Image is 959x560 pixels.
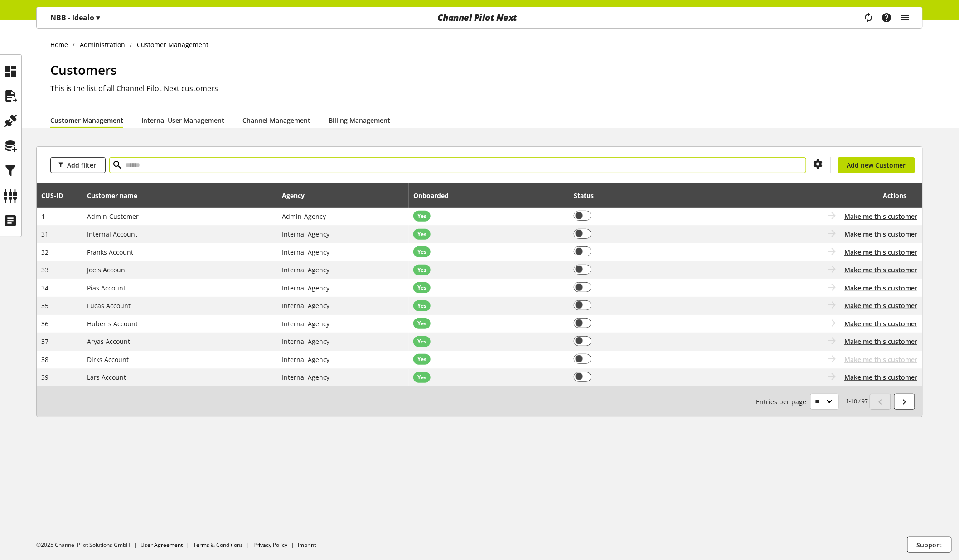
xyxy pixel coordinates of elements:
[87,337,131,346] span: Aryas Account
[87,191,147,200] div: Customer name
[282,355,329,364] span: Internal Agency
[417,212,426,220] span: Yes
[140,541,183,549] a: User Agreement
[845,229,918,239] button: Make me this customer
[417,248,426,256] span: Yes
[282,301,329,310] span: Internal Agency
[96,13,100,23] span: ▾
[87,212,139,221] span: Admin-Customer
[756,394,868,410] small: 1-10 / 97
[282,319,329,328] span: Internal Agency
[417,319,426,328] span: Yes
[87,284,126,292] span: Pias Account
[50,83,923,94] h2: This is the list of all Channel Pilot Next customers
[50,61,117,78] span: Customers
[845,319,918,328] button: Make me this customer
[42,355,49,364] span: 38
[42,337,49,346] span: 37
[50,12,100,23] p: NBB - Idealo
[87,355,129,364] span: Dirks Account
[417,284,426,292] span: Yes
[907,537,952,553] button: Support
[282,212,326,221] span: Admin-Agency
[298,541,316,549] a: Imprint
[282,266,329,274] span: Internal Agency
[42,301,49,310] span: 35
[417,338,426,346] span: Yes
[838,157,915,173] a: Add new Customer
[756,397,810,406] span: Entries per page
[87,230,138,238] span: Internal Account
[193,541,243,549] a: Terms & Conditions
[42,373,49,381] span: 39
[845,355,918,364] span: Make me this customer
[42,319,49,328] span: 36
[417,355,426,363] span: Yes
[36,541,140,549] li: ©2025 Channel Pilot Solutions GmbH
[699,186,906,204] div: Actions
[87,248,134,256] span: Franks Account
[42,191,73,200] div: CUS-⁠ID
[42,230,49,238] span: 31
[845,301,918,310] button: Make me this customer
[413,191,458,200] div: Onboarded
[417,230,426,238] span: Yes
[141,116,224,125] a: Internal User Management
[42,284,49,292] span: 34
[845,372,918,382] button: Make me this customer
[282,191,314,200] div: Agency
[87,266,128,274] span: Joels Account
[282,373,329,381] span: Internal Agency
[50,157,106,173] button: Add filter
[282,284,329,292] span: Internal Agency
[87,301,131,310] span: Lucas Account
[845,247,918,257] button: Make me this customer
[36,7,923,29] nav: main navigation
[845,212,918,221] button: Make me this customer
[75,40,130,49] a: Administration
[42,248,49,256] span: 32
[50,40,73,49] a: Home
[253,541,287,549] a: Privacy Policy
[42,266,49,274] span: 33
[329,116,390,125] a: Billing Management
[417,302,426,310] span: Yes
[242,116,310,125] a: Channel Management
[282,230,329,238] span: Internal Agency
[847,160,906,170] span: Add new Customer
[845,283,918,293] button: Make me this customer
[67,160,96,170] span: Add filter
[845,265,918,275] button: Make me this customer
[417,373,426,381] span: Yes
[845,337,918,346] button: Make me this customer
[50,116,123,125] a: Customer Management
[87,373,126,381] span: Lars Account
[917,540,942,550] span: Support
[282,248,329,256] span: Internal Agency
[87,319,138,328] span: Huberts Account
[574,191,603,200] div: Status
[282,337,329,346] span: Internal Agency
[42,212,45,221] span: 1
[417,266,426,274] span: Yes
